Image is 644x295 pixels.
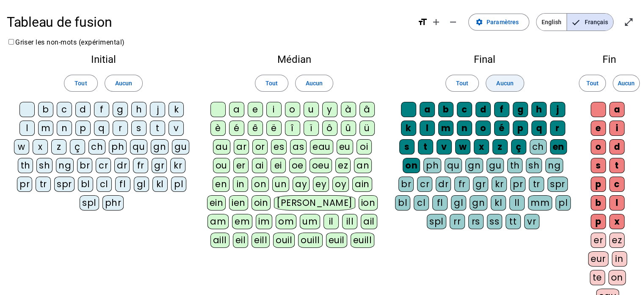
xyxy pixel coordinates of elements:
div: il [323,214,339,229]
div: n [457,121,472,136]
div: cr [96,158,111,173]
div: t [418,139,433,155]
div: au [213,139,230,155]
div: ouil [273,233,295,248]
div: h [531,102,547,117]
span: Français [567,14,613,31]
div: gl [451,195,466,211]
div: ll [509,195,525,211]
button: Tout [64,75,97,92]
div: s [399,139,415,155]
div: cl [97,177,112,192]
span: Tout [75,78,87,88]
div: un [272,177,289,192]
div: bl [78,177,93,192]
div: è [210,121,226,136]
div: ô [322,121,337,136]
div: p [75,121,91,136]
div: x [609,214,625,229]
mat-icon: remove [448,17,458,27]
div: u [304,102,319,117]
div: th [507,158,522,173]
div: é [494,121,509,136]
div: g [113,102,128,117]
div: ü [359,121,375,136]
h2: Fin [588,54,630,65]
div: ain [352,177,372,192]
div: pl [171,177,186,192]
div: c [57,102,72,117]
button: Aucun [486,75,524,92]
div: a [420,102,435,117]
div: tt [506,214,521,229]
div: p [513,121,528,136]
div: kl [152,177,168,192]
div: fl [115,177,130,192]
div: br [77,158,92,173]
mat-button-toggle-group: Language selection [536,13,614,31]
div: o [285,102,300,117]
div: ar [234,139,249,155]
span: Tout [456,78,468,88]
div: fr [133,158,148,173]
div: kr [170,158,185,173]
div: z [492,139,508,155]
span: Aucun [496,78,513,88]
div: e [248,102,263,117]
div: c [609,177,625,192]
div: ay [293,177,310,192]
div: ai [252,158,267,173]
div: im [256,214,272,229]
div: ill [342,214,357,229]
div: es [271,139,287,155]
div: kl [491,195,506,211]
div: p [591,177,606,192]
span: Tout [265,78,278,88]
span: English [536,14,567,31]
div: dr [114,158,130,173]
div: ouill [298,233,322,248]
div: euil [326,233,347,248]
h2: Initial [14,54,193,65]
div: tr [529,177,544,192]
div: ph [109,139,127,155]
div: ein [207,195,226,211]
div: m [38,121,53,136]
div: as [290,139,307,155]
div: ç [511,139,526,155]
button: Augmenter la taille de la police [428,14,445,31]
div: v [169,121,184,136]
div: ch [88,139,105,155]
div: eil [233,233,249,248]
div: i [609,121,625,136]
button: Tout [255,75,288,92]
div: d [475,102,491,117]
div: ê [248,121,263,136]
div: on [252,177,269,192]
mat-icon: format_size [417,17,428,27]
div: ou [213,158,230,173]
div: gr [473,177,488,192]
div: y [322,102,337,117]
div: sh [526,158,542,173]
div: en [213,177,229,192]
div: fl [432,195,448,211]
div: or [252,139,268,155]
button: Paramètres [468,14,529,31]
div: â [359,102,375,117]
div: er [591,233,606,248]
div: h [131,102,146,117]
div: oe [289,158,306,173]
div: ss [487,214,502,229]
div: é [229,121,244,136]
div: ch [530,139,547,155]
div: aill [210,233,229,248]
div: d [75,102,91,117]
div: gr [152,158,167,173]
div: gu [172,139,189,155]
span: Paramètres [486,17,519,27]
div: mm [528,195,552,211]
div: eur [588,251,608,267]
div: ion [359,195,378,211]
div: oy [332,177,349,192]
